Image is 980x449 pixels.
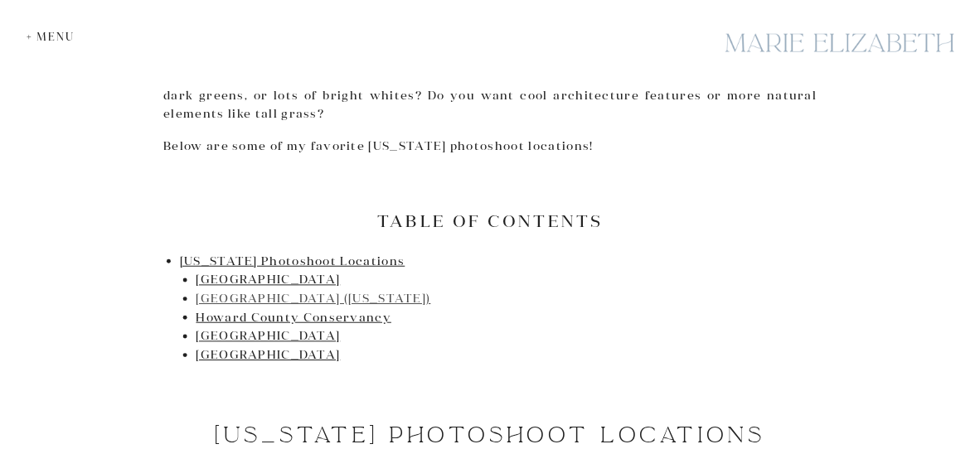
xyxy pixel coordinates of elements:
[163,68,817,124] p: Second, think of the colors and feel that you want in your photos. Are you looking for soft paste...
[163,212,817,233] h2: Table of Contents
[196,273,340,287] a: [GEOGRAPHIC_DATA]
[196,292,430,307] a: [GEOGRAPHIC_DATA] ([US_STATE])
[196,310,391,325] a: Howard County Conservancy
[163,137,817,156] p: Below are some of my favorite [US_STATE] photoshoot locations!
[196,329,340,344] a: [GEOGRAPHIC_DATA]
[180,253,405,268] a: [US_STATE] Photoshoot Locations
[196,348,340,363] a: [GEOGRAPHIC_DATA]
[27,31,95,46] div: + Menu
[163,424,817,447] h1: [US_STATE] Photoshoot Locations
